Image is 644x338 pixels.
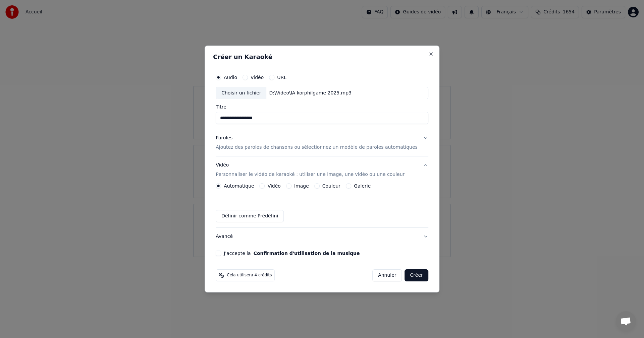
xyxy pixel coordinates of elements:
[224,75,237,80] label: Audio
[216,157,428,184] button: VidéoPersonnaliser le vidéo de karaoké : utiliser une image, une vidéo ou une couleur
[216,87,266,99] div: Choisir un fichier
[277,75,286,80] label: URL
[213,54,431,60] h2: Créer un Karaoké
[227,273,272,278] span: Cela utilisera 4 crédits
[216,130,428,156] button: ParolesAjoutez des paroles de chansons ou sélectionnez un modèle de paroles automatiques
[216,144,418,151] p: Ajoutez des paroles de chansons ou sélectionnez un modèle de paroles automatiques
[251,75,264,80] label: Vidéo
[216,135,232,142] div: Paroles
[224,184,254,188] label: Automatique
[322,184,340,188] label: Couleur
[405,269,428,281] button: Créer
[216,171,405,178] p: Personnaliser le vidéo de karaoké : utiliser une image, une vidéo ou une couleur
[268,184,281,188] label: Vidéo
[216,105,428,110] label: Titre
[267,90,354,96] div: D:\Video\IA korphilgame 2025.mp3
[216,183,428,227] div: VidéoPersonnaliser le vidéo de karaoké : utiliser une image, une vidéo ou une couleur
[216,210,284,222] button: Définir comme Prédéfini
[254,251,360,256] button: J'accepte la
[216,228,428,245] button: Avancé
[372,269,402,281] button: Annuler
[354,184,371,188] label: Galerie
[224,251,360,256] label: J'accepte la
[294,184,309,188] label: Image
[216,162,405,178] div: Vidéo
